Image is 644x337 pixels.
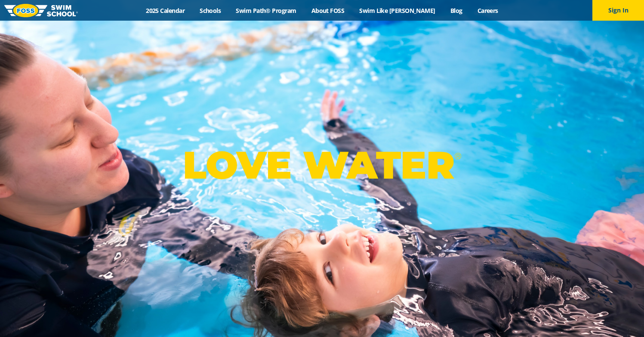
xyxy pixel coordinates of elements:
a: Careers [470,6,505,15]
a: Schools [192,6,228,15]
a: Blog [443,6,470,15]
sup: ® [454,151,461,161]
a: Swim Path® Program [228,6,304,15]
img: FOSS Swim School Logo [4,4,78,17]
p: LOVE WATER [183,142,461,188]
a: 2025 Calendar [139,6,192,15]
a: About FOSS [304,6,352,15]
a: Swim Like [PERSON_NAME] [352,6,443,15]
